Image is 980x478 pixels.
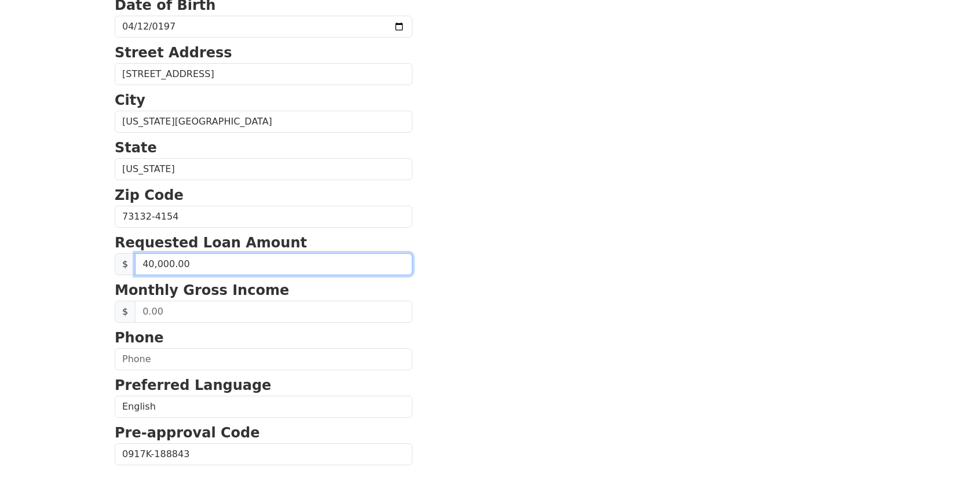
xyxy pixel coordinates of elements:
input: Pre-approval Code [115,443,412,465]
strong: State [115,140,157,156]
input: Street Address [115,63,412,85]
strong: Pre-approval Code [115,425,260,441]
p: Monthly Gross Income [115,280,412,301]
strong: Preferred Language [115,377,271,393]
input: 0.00 [135,253,412,275]
input: City [115,111,412,133]
strong: City [115,92,145,108]
span: $ [115,253,136,275]
input: Zip Code [115,206,412,228]
input: Phone [115,348,412,370]
strong: Street Address [115,45,232,61]
strong: Zip Code [115,187,184,203]
input: 0.00 [135,301,412,323]
span: $ [115,301,136,323]
strong: Phone [115,330,164,346]
strong: Requested Loan Amount [115,235,307,251]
